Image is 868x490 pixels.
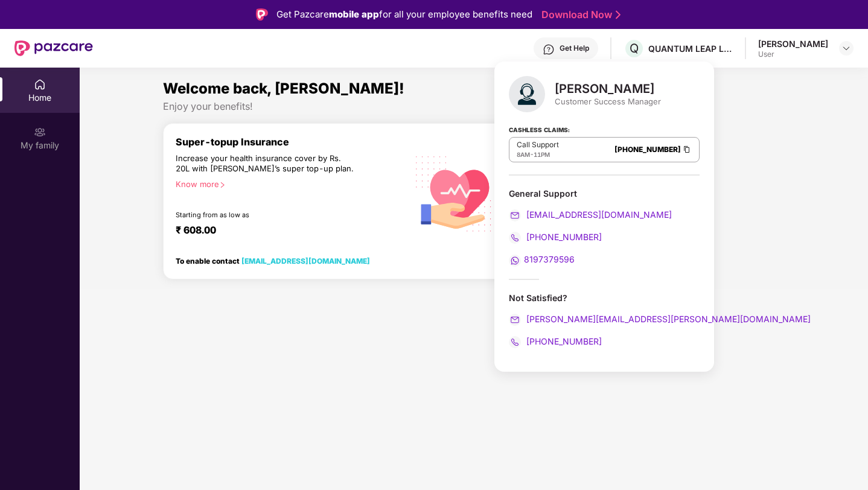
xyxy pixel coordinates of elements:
div: Increase your health insurance cover by Rs. 20L with [PERSON_NAME]’s super top-up plan. [176,153,356,174]
span: 8AM [517,151,530,158]
span: Q [630,41,639,56]
div: - [517,150,559,159]
img: svg+xml;base64,PHN2ZyB4bWxucz0iaHR0cDovL3d3dy53My5vcmcvMjAwMC9zdmciIHdpZHRoPSIyMCIgaGVpZ2h0PSIyMC... [509,255,521,267]
img: svg+xml;base64,PHN2ZyB3aWR0aD0iMjAiIGhlaWdodD0iMjAiIHZpZXdCb3g9IjAgMCAyMCAyMCIgZmlsbD0ibm9uZSIgeG... [34,126,46,138]
strong: mobile app [329,8,379,20]
a: Download Now [541,8,617,21]
div: Get Help [560,43,589,53]
div: QUANTUM LEAP LEARNING SOLUTIONS PRIVATE LIMITED [648,43,733,54]
img: svg+xml;base64,PHN2ZyB4bWxucz0iaHR0cDovL3d3dy53My5vcmcvMjAwMC9zdmciIHdpZHRoPSIyMCIgaGVpZ2h0PSIyMC... [509,209,521,221]
a: 8197379596 [509,254,575,264]
img: Logo [256,8,268,21]
img: svg+xml;base64,PHN2ZyBpZD0iRHJvcGRvd24tMzJ4MzIiIHhtbG5zPSJodHRwOi8vd3d3LnczLm9yZy8yMDAwL3N2ZyIgd2... [841,43,851,53]
div: ₹ 608.00 [176,224,395,238]
div: Know more [176,179,400,188]
div: To enable contact [176,256,370,265]
div: [PERSON_NAME] [758,38,828,49]
strong: Cashless Claims: [509,122,570,136]
img: svg+xml;base64,PHN2ZyBpZD0iSGVscC0zMngzMiIgeG1sbnM9Imh0dHA6Ly93d3cudzMub3JnLzIwMDAvc3ZnIiB3aWR0aD... [543,43,555,56]
a: [PERSON_NAME][EMAIL_ADDRESS][PERSON_NAME][DOMAIN_NAME] [509,314,811,324]
div: Customer Success Manager [555,96,661,107]
img: svg+xml;base64,PHN2ZyBpZD0iSG9tZSIgeG1sbnM9Imh0dHA6Ly93d3cudzMub3JnLzIwMDAvc3ZnIiB3aWR0aD0iMjAiIG... [34,78,46,91]
img: svg+xml;base64,PHN2ZyB4bWxucz0iaHR0cDovL3d3dy53My5vcmcvMjAwMC9zdmciIHdpZHRoPSIyMCIgaGVpZ2h0PSIyMC... [509,336,521,348]
a: [EMAIL_ADDRESS][DOMAIN_NAME] [241,256,370,266]
div: Not Satisfied? [509,292,700,348]
span: [PHONE_NUMBER] [524,336,602,346]
span: Welcome back, [PERSON_NAME]! [163,80,404,97]
div: Super-topup Insurance [176,136,407,148]
div: Starting from as low as [176,211,356,219]
div: Get Pazcare for all your employee benefits need [276,7,532,22]
a: [PHONE_NUMBER] [509,336,602,346]
div: [PERSON_NAME] [555,81,661,96]
img: svg+xml;base64,PHN2ZyB4bWxucz0iaHR0cDovL3d3dy53My5vcmcvMjAwMC9zdmciIHdpZHRoPSIyMCIgaGVpZ2h0PSIyMC... [509,314,521,326]
div: General Support [509,188,700,267]
span: right [219,182,226,188]
p: Call Support [517,140,559,150]
span: 8197379596 [524,254,575,264]
div: Not Satisfied? [509,292,700,304]
img: svg+xml;base64,PHN2ZyB4bWxucz0iaHR0cDovL3d3dy53My5vcmcvMjAwMC9zdmciIHdpZHRoPSIyMCIgaGVpZ2h0PSIyMC... [509,232,521,244]
span: [PERSON_NAME][EMAIL_ADDRESS][PERSON_NAME][DOMAIN_NAME] [524,314,811,324]
img: svg+xml;base64,PHN2ZyB4bWxucz0iaHR0cDovL3d3dy53My5vcmcvMjAwMC9zdmciIHhtbG5zOnhsaW5rPSJodHRwOi8vd3... [509,76,545,112]
a: [PHONE_NUMBER] [509,232,602,242]
img: svg+xml;base64,PHN2ZyB4bWxucz0iaHR0cDovL3d3dy53My5vcmcvMjAwMC9zdmciIHhtbG5zOnhsaW5rPSJodHRwOi8vd3... [407,142,507,243]
span: 11PM [534,151,550,158]
a: [PHONE_NUMBER] [614,145,681,154]
span: [PHONE_NUMBER] [524,232,602,242]
img: New Pazcare Logo [14,40,93,56]
img: Clipboard Icon [682,144,692,154]
a: [EMAIL_ADDRESS][DOMAIN_NAME] [509,209,672,220]
img: Stroke [616,8,621,21]
span: [EMAIL_ADDRESS][DOMAIN_NAME] [524,209,672,220]
div: General Support [509,188,700,199]
div: User [758,49,828,59]
div: Enjoy your benefits! [163,100,785,113]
